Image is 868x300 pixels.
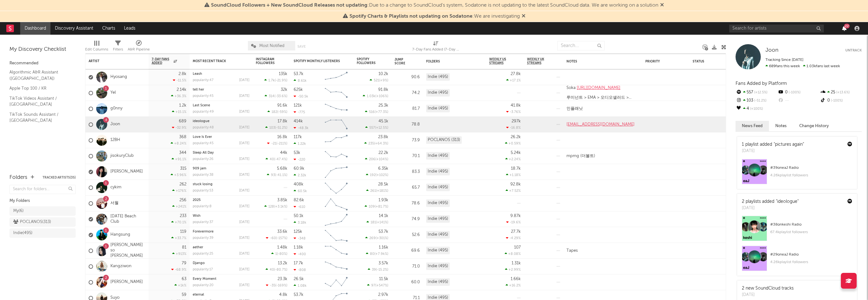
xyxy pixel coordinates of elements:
[770,164,852,172] div: # 39 on eaJ Radio
[193,277,216,281] a: Every Moment
[267,141,287,145] div: ( )
[265,126,287,130] div: ( )
[179,135,186,139] div: 368
[753,99,766,103] span: -51.2 %
[426,136,462,144] div: POCLANOS (313)
[380,79,387,82] span: +9 %
[193,142,214,145] div: popularity: 45
[369,158,375,161] span: 206
[511,167,521,171] div: 18.7k
[777,97,819,105] div: --
[770,251,852,258] div: # 29 on eaJ Radio
[765,64,800,68] span: 689 fans this week
[395,184,420,191] div: 65.7
[179,119,186,123] div: 689
[128,38,150,56] div: A&R Pipeline
[193,198,249,202] div: 2025
[89,59,136,63] div: Artist
[193,183,213,186] a: stuck losing
[152,57,172,65] span: 7-Day Fans Added
[378,72,388,76] div: 10.2k
[265,94,287,98] div: ( )
[566,96,631,105] span: 루미넌트 > EMA > 오디오샐러드 > TuneCore
[426,73,450,81] div: Indie (495)
[820,97,862,105] div: 0
[566,122,635,126] a: [EMAIL_ADDRESS][DOMAIN_NAME]
[279,72,287,76] div: 135k
[426,105,450,112] div: Indie (495)
[557,41,605,50] input: Search...
[268,205,274,209] span: 128
[395,89,420,97] div: 74.2
[322,132,350,148] svg: Chart title
[267,173,287,177] div: ( )
[110,243,145,259] a: [PERSON_NAME] so [PERSON_NAME]
[370,174,376,177] span: 192
[13,229,32,237] div: Indie ( 495 )
[426,60,473,63] div: Folders
[510,182,521,186] div: 92.8k
[193,72,249,76] div: Leash
[395,58,410,65] div: Jump Score
[276,174,286,177] span: -41.1 %
[193,246,203,249] a: aether
[193,120,209,123] a: ideologue
[9,85,69,92] a: Apple Top 100 / KR
[128,46,150,53] div: A&R Pipeline
[294,135,302,139] div: 117k
[777,88,819,97] div: 0
[426,184,450,191] div: Indie (495)
[193,59,240,63] div: Most Recent Track
[770,258,852,266] div: 4.26k playlist followers
[193,72,202,76] a: Leash
[376,110,387,114] span: +77.3 %
[729,25,824,32] input: Search for artists
[753,91,767,94] span: +12.5 %
[395,105,420,113] div: 81.7
[172,126,186,130] div: -32.9 %
[511,103,521,108] div: 41.8k
[395,200,420,207] div: 78.6
[566,154,595,159] div: mpmg (더볼트)
[278,119,287,123] div: 17.8k
[749,107,763,111] span: +100 %
[173,78,186,82] div: -11.5 %
[120,22,140,35] a: Leads
[275,158,286,161] span: -47.4 %
[742,148,804,154] div: [DATE]
[267,110,287,114] div: ( )
[412,46,460,53] div: 7-Day Fans Added (7-Day Fans Added)
[294,103,302,108] div: 121k
[193,120,249,123] div: ideologue
[193,135,212,139] a: Love Is Ever
[110,122,120,127] a: Joon
[264,78,287,82] div: ( )
[193,167,206,170] a: 909 jam
[110,201,119,206] a: 서월
[110,106,122,111] a: g0nny
[736,121,769,131] button: News Feed
[376,205,387,209] span: +81.7 %
[171,94,186,98] div: +36.3 %
[506,78,521,82] div: +17.1 %
[376,126,387,130] span: +12.5 %
[820,88,862,97] div: 25
[322,180,350,196] svg: Chart title
[842,26,847,31] button: 22
[172,110,186,114] div: +15.1 %
[412,38,460,56] div: 7-Day Fans Added (7-Day Fans Added)
[294,189,307,193] div: 60.5k
[9,95,69,108] a: TikTok Videos Assistant / [GEOGRAPHIC_DATA]
[322,101,350,117] svg: Chart title
[43,176,76,179] button: Tracked Artists(35)
[294,142,306,146] div: 1.22k
[275,205,286,209] span: +3.1k %
[736,88,777,97] div: 557
[349,14,520,19] span: : We are investigating
[193,88,249,91] div: tell her
[366,173,388,177] div: ( )
[239,94,249,98] div: [DATE]
[770,228,852,236] div: 67.4k playlist followers
[9,60,76,67] div: Recommended
[110,185,121,190] a: cykim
